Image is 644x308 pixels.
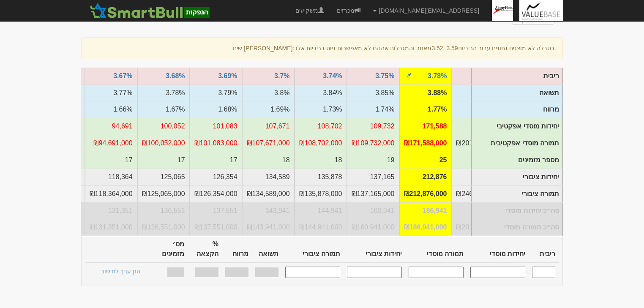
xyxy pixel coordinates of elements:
td: תמורה ציבורי [137,185,190,202]
td: יחידות ציבורי [295,169,347,185]
td: סה״כ יחידות [190,202,242,219]
th: מס׳ מזמינים [149,236,188,263]
td: יחידות ציבורי [190,169,242,185]
td: סה״כ יחידות [399,202,452,219]
td: תמורה אפקטיבית [190,135,242,152]
td: סה״כ יחידות [451,202,504,219]
td: תמורה ציבורי [85,185,137,202]
a: 3.75% [375,72,394,79]
td: יחידות ציבורי [451,169,504,185]
td: מספר מזמינים [399,152,452,169]
img: SmartBull Logo [87,2,212,19]
td: תמורה מוסדי אפקטיבית [472,135,563,152]
td: יחידות אפקטיבי [190,118,242,135]
td: יחידות ציבורי [347,169,399,185]
td: סה״כ יחידות [137,202,190,219]
th: ריבית [529,236,559,263]
td: יחידות אפקטיבי [137,118,190,135]
td: סה״כ תמורה [399,219,452,236]
td: סה״כ תמורה מוסדי [472,219,563,236]
td: סה״כ תמורה [347,219,399,236]
td: סה״כ תמורה [85,219,137,236]
a: 3.69% [218,72,237,79]
td: תשואה [190,84,242,101]
td: סה״כ תמורה [295,219,347,236]
td: תשואה [451,84,504,101]
td: מרווח [190,101,242,118]
a: 3.7% [274,72,289,79]
td: מרווח [399,101,452,118]
div: 3.52, 3.59 [431,44,458,52]
td: סה״כ יחידות [295,202,347,219]
td: יחידות אפקטיבי [295,118,347,135]
td: יחידות אפקטיבי [347,118,399,135]
td: תמורה אפקטיבית [85,135,137,152]
td: תמורה ציבורי [451,185,504,202]
td: תמורה ציבורי [295,185,347,202]
td: מספר מזמינים [242,152,295,169]
a: 3.78% [428,72,447,79]
td: סה״כ יחידות מוסדי [472,202,563,219]
td: יחידות ציבורי [472,169,563,185]
td: סה״כ תמורה [451,219,504,236]
td: תמורה ציבורי [399,185,452,202]
td: תשואה [85,84,137,101]
td: סה״כ תמורה [137,219,190,236]
td: יחידות מוסדי אפקטיבי [472,118,563,135]
td: מספר מזמינים [295,152,347,169]
div: שים [PERSON_NAME]: בטבלה לא מוצגים נתונים עבור הריביות מאחר והמגבלות שהוזנו לא מאפשרות גיוס בריבי... [81,37,563,59]
td: יחידות ציבורי [242,169,295,185]
a: 3.74% [323,72,342,79]
td: סה״כ תמורה [242,219,295,236]
td: יחידות ציבורי [85,169,137,185]
th: תמורה ציבורי [282,236,344,263]
td: יחידות ציבורי [137,169,190,185]
td: תמורה ציבורי [190,185,242,202]
td: מספר מזמינים [85,152,137,169]
a: 3.68% [166,72,185,79]
th: יחידות מוסדי [467,236,529,263]
td: תמורה ציבורי [347,185,399,202]
td: סה״כ יחידות [347,202,399,219]
td: מספר מזמינים [137,152,190,169]
td: מרווח [85,101,137,118]
td: תשואה [472,84,563,101]
td: יחידות אפקטיבי [451,118,504,135]
th: % הקצאה [188,236,222,263]
td: יחידות אפקטיבי [242,118,295,135]
td: מספר מזמינים [347,152,399,169]
td: יחידות ציבורי [399,169,452,185]
td: סה״כ יחידות [85,202,137,219]
th: יחידות ציבורי [344,236,405,263]
td: מספר מזמינים [190,152,242,169]
td: תמורה אפקטיבית [451,135,504,152]
td: תמורה אפקטיבית [347,135,399,152]
th: תשואה [252,236,282,263]
td: תשואה [242,84,295,101]
td: תמורה אפקטיבית [242,135,295,152]
th: תמורה מוסדי [405,236,467,263]
td: מספר מזמינים [451,152,504,169]
td: מספר מזמינים [472,152,563,169]
td: תמורה ציבורי [472,185,563,202]
td: תמורה אפקטיבית [137,135,190,152]
td: תמורה ציבורי [242,185,295,202]
td: יחידות אפקטיבי [399,118,452,135]
td: תמורה אפקטיבית [399,135,452,152]
td: תשואה [347,84,399,101]
td: מרווח [451,101,504,118]
th: מרווח [222,236,252,263]
td: מרווח [472,101,563,118]
td: מרווח [137,101,190,118]
td: מרווח [242,101,295,118]
td: ריבית [472,68,563,84]
td: תמורה אפקטיבית [295,135,347,152]
td: סה״כ יחידות [242,202,295,219]
td: יחידות אפקטיבי [85,118,137,135]
a: 3.67% [113,72,132,79]
td: סה״כ תמורה [190,219,242,236]
td: תשואה [295,84,347,101]
td: תשואה [137,84,190,101]
td: תשואה [399,84,452,101]
td: מרווח [347,101,399,118]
